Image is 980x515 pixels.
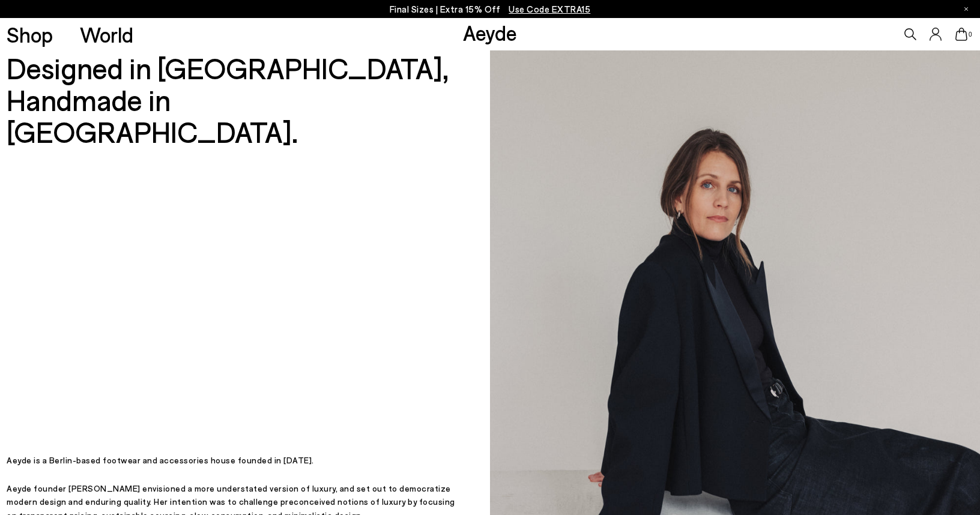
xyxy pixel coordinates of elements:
[509,4,590,14] span: Navigate to /collections/ss25-final-sizes
[955,28,967,41] a: 0
[7,24,53,45] a: Shop
[80,24,133,45] a: World
[967,31,973,38] span: 0
[7,52,466,147] h2: Designed in [GEOGRAPHIC_DATA], Handmade in [GEOGRAPHIC_DATA].
[390,2,591,17] p: Final Sizes | Extra 15% Off
[7,454,466,467] p: Aeyde is a Berlin-based footwear and accessories house founded in [DATE].
[463,20,517,45] a: Aeyde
